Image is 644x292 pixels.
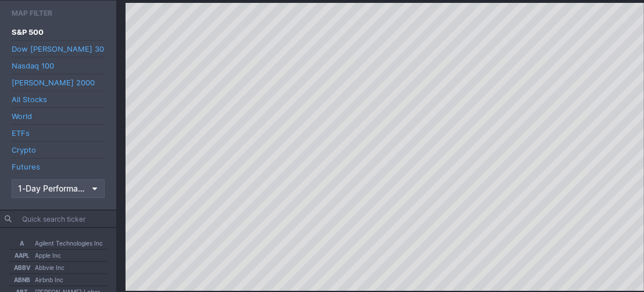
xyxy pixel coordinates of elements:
input: Quick search ticker [7,211,116,227]
span: Agilent Technologies Inc [35,238,103,248]
h2: Map Filter [12,8,105,19]
span: Apple Inc [35,250,61,261]
a: S&P 500 [12,24,105,40]
a: Dow [PERSON_NAME] 30 [12,41,105,57]
a: Futures [12,158,105,175]
a: Crypto [12,142,105,158]
button: ABNBAirbnb Inc [9,274,107,286]
span: Airbnb Inc [35,275,63,285]
a: [PERSON_NAME] 2000 [12,74,105,91]
button: AAPLApple Inc [9,250,107,261]
span: A [9,238,35,248]
a: All Stocks [12,91,105,107]
a: World [12,108,105,124]
span: AAPL [9,250,35,261]
span: ABBV [9,262,35,273]
button: ABBVAbbvie Inc [9,262,107,273]
span: Abbvie Inc [35,262,65,273]
button: AAgilent Technologies Inc [9,237,107,249]
a: ETFs [12,125,105,141]
button: Data type [12,179,105,198]
span: 1-Day Performance [18,183,87,194]
a: Nasdaq 100 [12,57,105,74]
span: ABNB [9,275,35,285]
